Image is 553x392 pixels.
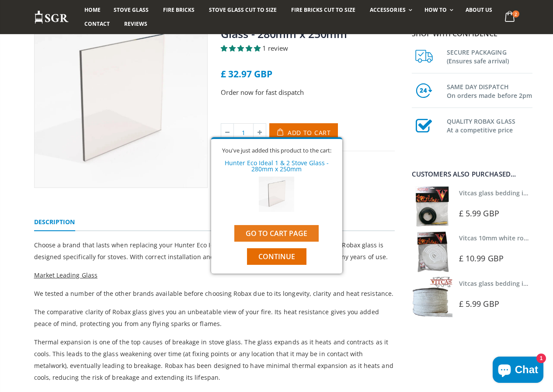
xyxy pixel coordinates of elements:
span: Accessories [370,6,405,14]
a: Accessories [363,3,416,17]
span: Reviews [124,20,147,28]
img: Vitcas white rope, glue and gloves kit 10mm [412,231,452,272]
span: 1 review [262,44,288,52]
a: Home [78,3,107,17]
span: Thermal expansion is one of the top causes of breakage in stove glass. The glass expands as it he... [34,338,393,382]
span: Home [84,6,101,14]
span: Choose a brand that lasts when replacing your Hunter Eco Ideal 1 & 2 stove glass. Our [PERSON_NAM... [34,241,388,261]
a: Fire Bricks Cut To Size [285,3,362,17]
img: Hunter Eco Ideal 1 & 2 Stove Glass - 280mm x 250mm [259,177,294,212]
a: Contact [78,17,116,31]
span: We tested a number of the other brands available before choosing Robax due to its longevity, clar... [34,289,393,298]
span: 5.00 stars [221,44,262,52]
span: Fire Bricks [163,6,195,14]
a: Hunter Eco Ideal 1 & 2 Stove Glass - 280mm x 250mm [225,159,329,173]
a: Go to cart page [234,225,319,242]
span: About us [466,6,492,14]
span: £ 5.99 GBP [459,298,499,309]
button: Continue [247,248,306,265]
span: 2 [512,10,519,17]
span: Fire Bricks Cut To Size [291,6,355,14]
img: Stove Glass Replacement [34,10,69,24]
div: Customers also purchased... [412,171,532,177]
a: Stove Glass [107,3,155,17]
a: Fire Bricks [157,3,201,17]
span: Stove Glass [114,6,149,14]
button: Add to Cart [269,123,338,142]
a: Reviews [118,17,154,31]
img: squarestoveglass_551a7c2d-415b-40e6-9bbe-25507f7ca29d_800x_crop_center.webp [35,14,208,187]
a: Stove Glass Cut To Size [202,3,283,17]
div: You've just added this product to the cart: [218,148,336,153]
span: £ 32.97 GBP [221,68,272,80]
span: How To [424,6,447,14]
span: Contact [84,20,110,28]
a: About us [459,3,499,17]
span: Continue [258,252,295,261]
a: Description [34,214,75,231]
span: £ 10.99 GBP [459,253,504,264]
p: Order now for fast dispatch [221,87,395,97]
span: Stove Glass Cut To Size [209,6,277,14]
inbox-online-store-chat: Shopify online store chat [490,357,546,385]
img: Vitcas stove glass bedding in tape [412,277,452,317]
span: The comparative clarity of Robax glass gives you an unbeatable view of your fire. Its heat resist... [34,308,379,328]
h3: SECURE PACKAGING (Ensures safe arrival) [447,46,532,66]
a: 2 [501,9,519,26]
span: Market Leading Glass [34,271,97,279]
h3: SAME DAY DISPATCH On orders made before 2pm [447,81,532,100]
span: £ 5.99 GBP [459,208,499,219]
h3: QUALITY ROBAX GLASS At a competitive price [447,115,532,135]
img: Vitcas stove glass bedding in tape [412,186,452,227]
a: How To [418,3,458,17]
span: Add to Cart [288,128,331,137]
